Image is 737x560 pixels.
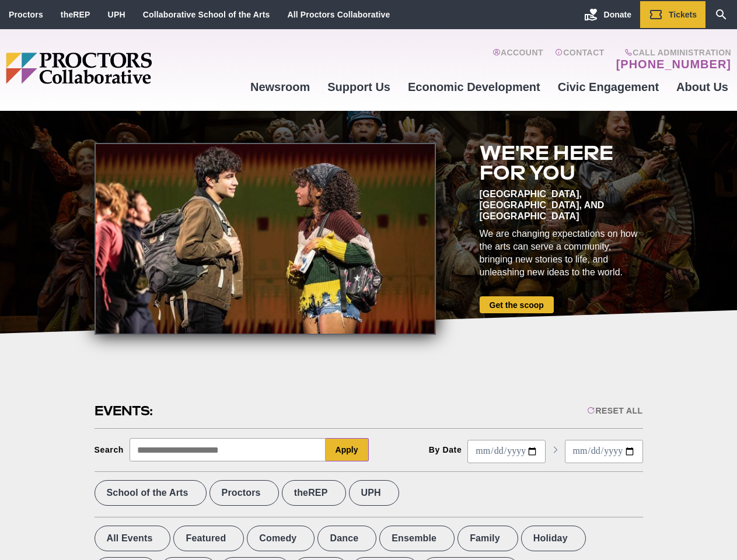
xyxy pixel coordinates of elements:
img: Proctors logo [6,52,242,84]
a: Economic Development [399,71,549,103]
a: Collaborative School of the Arts [143,10,270,19]
a: Account [493,48,543,71]
a: UPH [108,10,125,19]
a: [PHONE_NUMBER] [616,57,731,71]
a: Get the scoop [480,296,554,313]
div: [GEOGRAPHIC_DATA], [GEOGRAPHIC_DATA], and [GEOGRAPHIC_DATA] [480,188,643,222]
a: Support Us [319,71,399,103]
a: Donate [575,1,640,28]
a: Tickets [640,1,705,28]
label: Proctors [209,480,279,506]
h2: Events: [95,402,155,420]
label: Comedy [247,526,315,551]
a: Civic Engagement [549,71,668,103]
label: theREP [282,480,346,506]
a: theREP [61,10,90,19]
h2: We're here for you [480,143,643,183]
label: Dance [317,526,376,551]
a: Proctors [9,10,43,19]
span: Donate [604,10,631,19]
a: Search [705,1,737,28]
a: All Proctors Collaborative [287,10,390,19]
label: Featured [173,526,244,551]
div: We are changing expectations on how the arts can serve a community, bringing new stories to life,... [480,228,643,279]
span: Tickets [669,10,697,19]
div: Reset All [587,406,642,415]
button: Apply [326,438,369,461]
a: Newsroom [242,71,319,103]
label: All Events [95,526,171,551]
label: School of the Arts [95,480,207,506]
div: By Date [429,445,462,454]
label: Ensemble [379,526,455,551]
label: Holiday [521,526,586,551]
a: About Us [668,71,737,103]
label: Family [457,526,518,551]
span: Call Administration [613,48,731,57]
a: Contact [555,48,605,71]
div: Search [95,445,124,454]
label: UPH [349,480,399,506]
